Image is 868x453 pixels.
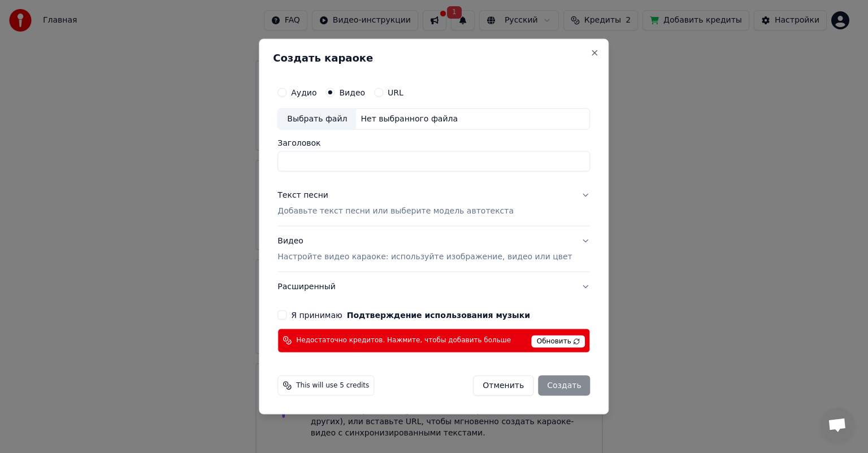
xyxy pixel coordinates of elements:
[291,311,530,319] label: Я принимаю
[473,375,533,395] button: Отменить
[388,89,403,97] label: URL
[356,114,462,125] div: Нет выбранного файла
[532,335,585,347] span: Обновить
[347,311,530,319] button: Я принимаю
[277,251,572,262] p: Настройте видео караоке: используйте изображение, видео или цвет
[277,190,328,201] div: Текст песни
[277,272,590,301] button: Расширенный
[273,53,594,63] h2: Создать караоке
[339,89,365,97] label: Видео
[277,181,590,226] button: Текст песниДобавьте текст песни или выберите модель автотекста
[291,89,316,97] label: Аудио
[277,236,572,263] div: Видео
[277,226,590,272] button: ВидеоНастройте видео караоке: используйте изображение, видео или цвет
[296,336,511,345] span: Недостаточно кредитов. Нажмите, чтобы добавить больше
[277,139,590,147] label: Заголовок
[277,206,514,217] p: Добавьте текст песни или выберите модель автотекста
[278,109,356,129] div: Выбрать файл
[296,381,369,390] span: This will use 5 credits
